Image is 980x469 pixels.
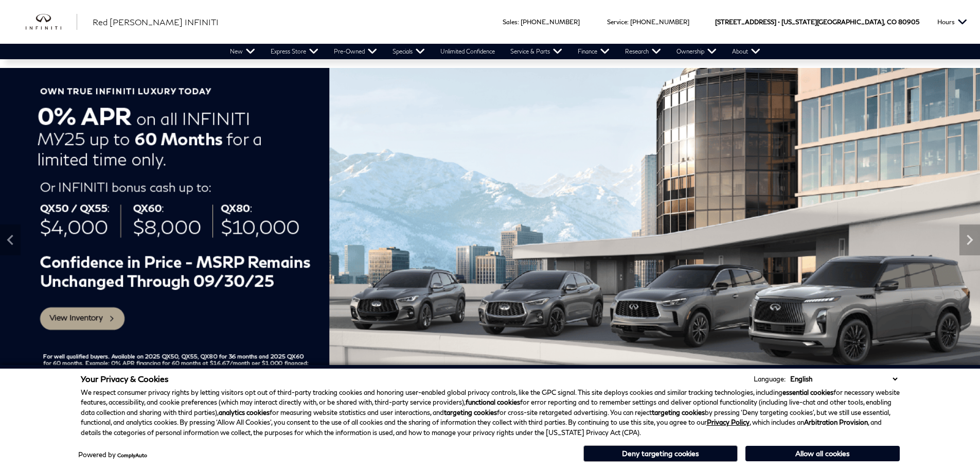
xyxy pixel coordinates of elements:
nav: Main Navigation [222,44,768,59]
span: Service [607,18,627,26]
button: Deny targeting cookies [583,445,738,462]
div: Powered by [78,451,147,458]
a: [STREET_ADDRESS] • [US_STATE][GEOGRAPHIC_DATA], CO 80905 [715,18,919,26]
span: Red [PERSON_NAME] INFINITI [93,17,219,27]
a: Research [617,44,669,59]
a: Service & Parts [503,44,570,59]
a: [PHONE_NUMBER] [521,18,580,26]
span: : [518,18,519,26]
span: Your Privacy & Cookies [81,374,169,384]
a: Ownership [669,44,724,59]
a: New [222,44,263,59]
div: Language: [754,376,786,383]
a: Express Store [263,44,326,59]
strong: essential cookies [782,388,833,396]
span: Sales [503,18,518,26]
a: Finance [570,44,617,59]
a: [PHONE_NUMBER] [630,18,689,26]
a: Red [PERSON_NAME] INFINITI [93,16,219,28]
strong: Arbitration Provision [804,418,868,426]
div: Next [959,224,980,255]
a: Unlimited Confidence [433,44,503,59]
p: We respect consumer privacy rights by letting visitors opt out of third-party tracking cookies an... [81,388,900,438]
img: INFINITI [26,14,77,30]
select: Language Select [788,374,900,384]
a: Specials [385,44,433,59]
strong: analytics cookies [219,408,270,416]
strong: functional cookies [466,398,520,406]
a: Privacy Policy [707,418,750,426]
a: Pre-Owned [326,44,385,59]
strong: targeting cookies [444,408,497,416]
button: Allow all cookies [745,446,900,461]
a: ComplyAuto [117,452,147,458]
a: infiniti [26,14,77,30]
strong: targeting cookies [652,408,705,416]
a: About [724,44,768,59]
span: : [627,18,629,26]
